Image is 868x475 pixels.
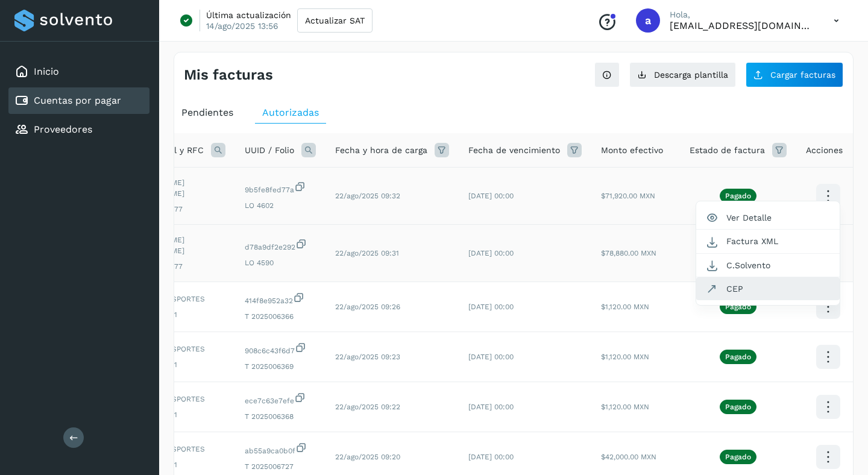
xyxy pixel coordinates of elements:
a: Inicio [34,66,59,77]
a: Proveedores [34,124,92,135]
div: Inicio [8,58,149,85]
button: CEP [696,277,840,300]
div: Proveedores [8,116,149,143]
button: C.Solvento [696,254,840,277]
button: Ver Detalle [696,206,840,230]
a: Cuentas por pagar [34,95,121,106]
div: Cuentas por pagar [8,87,149,114]
button: Factura XML [696,230,840,253]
